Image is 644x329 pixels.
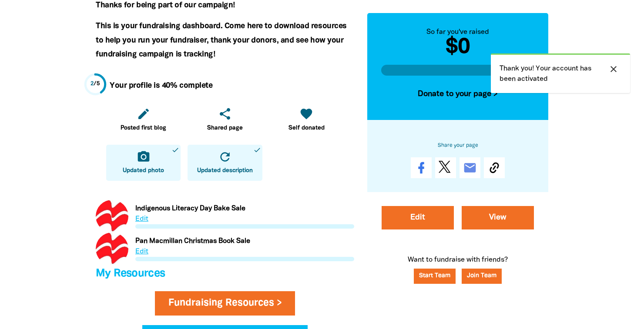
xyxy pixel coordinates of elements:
a: Edit [382,206,454,229]
button: Copy Link [484,157,505,178]
i: email [463,161,477,175]
span: My Resources [96,269,165,279]
a: favoriteSelf donated [269,102,344,138]
button: close [606,63,621,75]
span: Updated photo [123,166,164,175]
i: refresh [218,150,232,164]
button: Join Team [462,269,502,284]
a: View [462,206,534,229]
span: Thanks for being part of our campaign! [96,2,235,9]
p: Want to fundraise with friends? [367,255,548,297]
div: So far you've raised [381,27,534,37]
i: close [608,64,619,74]
a: camera_altUpdated photodone [106,145,181,181]
div: Paginated content [96,200,354,265]
div: Thank you! Your account has been activated [491,53,630,93]
strong: Your profile is 40% complete [110,82,212,89]
span: Updated description [197,166,253,175]
span: Self donated [288,124,325,133]
a: Share [411,157,432,178]
h6: Share your page [381,141,534,151]
div: / 5 [91,80,101,88]
a: refreshUpdated descriptiondone [188,145,262,181]
i: camera_alt [137,150,151,164]
span: This is your fundraising dashboard. Come here to download resources to help you run your fundrais... [96,23,347,58]
i: edit [137,107,151,121]
i: favorite [299,107,313,121]
a: email [460,157,480,178]
i: done [171,146,179,154]
a: Post [435,157,456,178]
a: Fundraising Resources > [155,291,295,316]
button: Donate to your page > [381,83,534,106]
a: shareShared page [188,102,262,138]
span: Shared page [207,124,243,133]
a: Start Team [414,269,456,284]
span: Posted first blog [121,124,166,133]
i: done [253,146,261,154]
h2: $0 [381,37,534,58]
a: editPosted first blog [106,102,181,138]
span: 2 [91,81,94,86]
i: share [218,107,232,121]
